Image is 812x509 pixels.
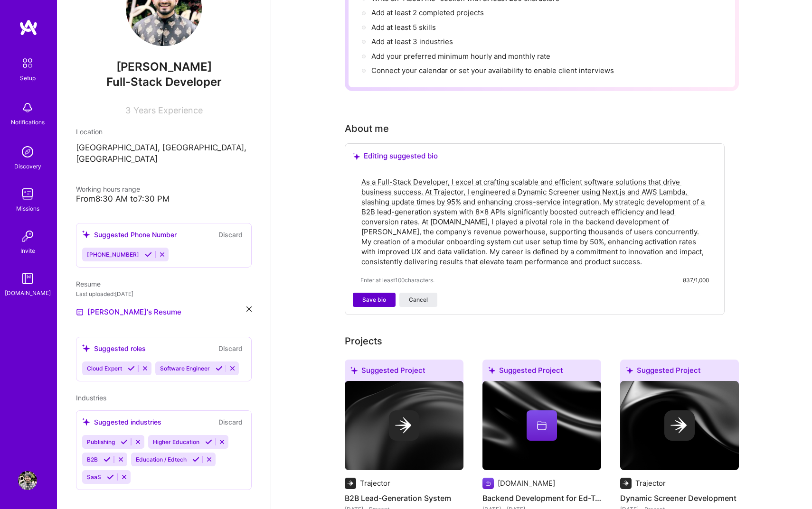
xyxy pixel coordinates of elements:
img: logo [19,19,38,36]
div: Trajector [360,478,390,488]
img: cover [345,381,463,470]
div: Suggested Project [620,360,739,385]
button: Discard [216,229,245,240]
span: Add your preferred minimum hourly and monthly rate [371,52,550,61]
i: Accept [121,438,128,445]
h4: B2B Lead-Generation System [345,492,463,504]
div: From 8:30 AM to 7:30 PM [76,194,252,204]
textarea: As a Full-Stack Developer, I excel at crafting scalable and efficient software solutions that dri... [360,176,709,268]
span: Education / Edtech [136,456,187,463]
div: Setup [20,73,36,83]
i: Reject [229,365,236,372]
i: icon SuggestedTeams [82,344,90,352]
div: Discovery [14,161,41,171]
i: Reject [121,473,128,481]
i: Reject [142,365,149,372]
span: Cancel [409,296,428,304]
i: Accept [107,473,114,481]
button: Discard [216,343,245,354]
i: icon Close [246,306,252,312]
span: Years Experience [133,105,203,115]
button: Cancel [399,293,437,307]
i: Accept [145,251,152,258]
i: Reject [218,438,226,445]
span: Save bio [362,296,386,304]
img: Company logo [620,478,632,489]
div: Editing suggested bio [353,151,717,161]
i: Reject [117,456,124,463]
img: guide book [18,269,37,288]
img: setup [18,53,38,73]
span: Industries [76,394,106,402]
img: discovery [18,142,37,161]
div: Suggested industries [82,417,161,427]
img: Company logo [345,478,356,489]
i: Accept [192,456,199,463]
img: Invite [18,227,37,246]
div: Trajector [635,478,666,488]
span: [PERSON_NAME] [76,60,252,74]
div: Notifications [11,117,45,127]
img: teamwork [18,185,37,204]
i: Accept [216,365,223,372]
span: Full-Stack Developer [106,75,222,89]
span: 3 [125,105,131,115]
span: Publishing [87,438,115,445]
span: Software Engineer [160,365,210,372]
i: Reject [134,438,142,445]
h4: Dynamic Screener Development [620,492,739,504]
img: User Avatar [18,471,37,490]
div: About me [345,121,389,136]
img: cover [620,381,739,470]
i: Accept [128,365,135,372]
div: Last uploaded: [DATE] [76,289,252,299]
a: User Avatar [16,471,39,490]
i: icon SuggestedTeams [350,367,358,374]
div: [DOMAIN_NAME] [5,288,51,298]
i: icon SuggestedTeams [82,231,90,239]
i: Reject [159,251,166,258]
span: Connect your calendar or set your availability to enable client interviews [371,66,614,75]
i: Accept [205,438,212,445]
div: Suggested Phone Number [82,230,177,240]
button: Save bio [353,293,396,307]
button: Discard [216,416,245,427]
p: [GEOGRAPHIC_DATA], [GEOGRAPHIC_DATA], [GEOGRAPHIC_DATA] [76,142,252,165]
span: B2B [87,456,98,463]
span: Add at least 5 skills [371,23,436,32]
img: Company logo [389,410,419,441]
h4: Backend Development for Ed-Tech Platform [482,492,601,504]
span: SaaS [87,473,101,481]
div: Suggested Project [482,360,601,385]
span: Cloud Expert [87,365,122,372]
div: Projects [345,334,382,348]
span: Add at least 2 completed projects [371,8,484,17]
img: cover [482,381,601,470]
i: Reject [206,456,213,463]
img: Company logo [482,478,494,489]
span: Higher Education [153,438,199,445]
div: Location [76,127,252,137]
i: icon SuggestedTeams [353,153,360,160]
a: [PERSON_NAME]'s Resume [76,306,181,318]
span: Working hours range [76,185,140,193]
i: icon SuggestedTeams [488,367,495,374]
div: [DOMAIN_NAME] [498,478,555,488]
img: bell [18,98,37,117]
div: Invite [20,246,35,256]
i: icon SuggestedTeams [82,418,90,426]
i: Accept [104,456,111,463]
div: Suggested roles [82,343,146,353]
img: Resume [76,308,84,316]
i: icon SuggestedTeams [626,367,633,374]
span: Enter at least 100 characters. [360,275,434,285]
div: Suggested Project [345,360,463,385]
div: Missions [16,204,39,213]
span: Resume [76,280,101,288]
span: [PHONE_NUMBER] [87,251,139,258]
div: 837/1,000 [683,275,709,285]
span: Add at least 3 industries [371,37,453,46]
img: Company logo [664,410,695,441]
div: Add projects you've worked on [345,334,382,348]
